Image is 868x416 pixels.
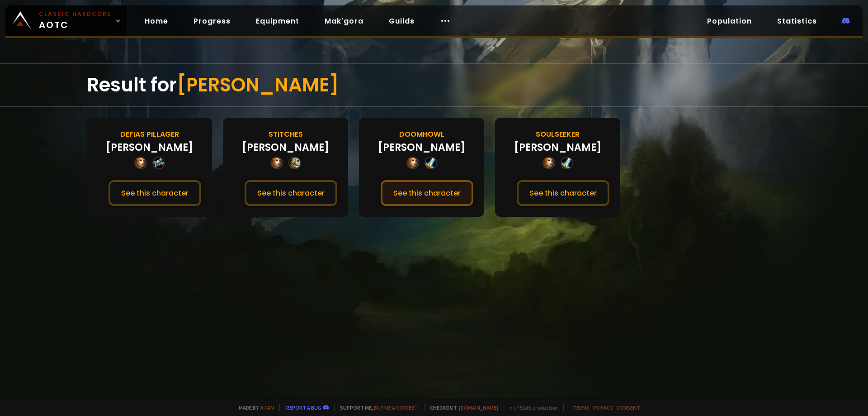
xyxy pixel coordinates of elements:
a: Guilds [382,12,422,30]
a: Population [700,12,759,30]
a: Terms [573,404,590,411]
a: Statistics [770,12,824,30]
a: Report a bug [286,404,321,411]
div: [PERSON_NAME] [378,140,465,155]
div: [PERSON_NAME] [242,140,329,155]
a: Privacy [593,404,613,411]
a: Mak'gora [317,12,371,30]
div: Defias Pillager [120,129,179,140]
div: [PERSON_NAME] [514,140,601,155]
a: Consent [616,404,640,411]
span: AOTC [39,10,111,32]
span: [PERSON_NAME] [177,72,339,98]
button: See this character [245,180,337,206]
span: Support me, [334,404,419,411]
small: Classic Hardcore [39,10,111,18]
button: See this character [381,180,473,206]
span: Made by [233,404,274,411]
a: Progress [186,12,238,30]
div: Result for [87,64,781,106]
div: Stitches [269,129,303,140]
button: See this character [517,180,609,206]
span: v. d752d5 - production [504,404,558,411]
a: a fan [260,404,274,411]
a: Buy me a coffee [374,404,419,411]
button: See this character [108,180,201,206]
a: [DOMAIN_NAME] [459,404,498,411]
a: Classic HardcoreAOTC [5,5,127,36]
div: Doomhowl [399,129,444,140]
a: Equipment [249,12,307,30]
div: [PERSON_NAME] [106,140,193,155]
span: Checkout [424,404,498,411]
div: Soulseeker [536,129,580,140]
a: Home [137,12,175,30]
